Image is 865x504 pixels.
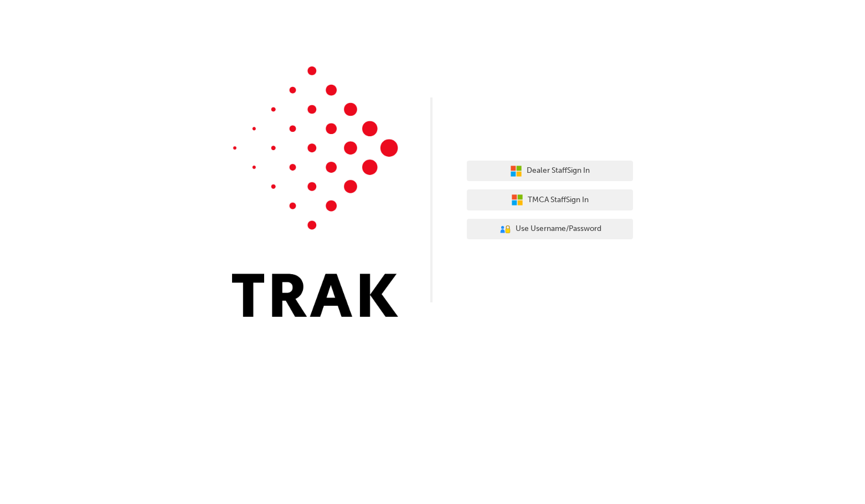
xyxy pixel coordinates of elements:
span: Use Username/Password [516,223,601,235]
button: Dealer StaffSign In [467,161,633,182]
span: TMCA Staff Sign In [528,194,589,207]
button: Use Username/Password [467,219,633,240]
button: TMCA StaffSign In [467,189,633,210]
span: Dealer Staff Sign In [527,164,590,177]
img: Trak [232,66,398,317]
